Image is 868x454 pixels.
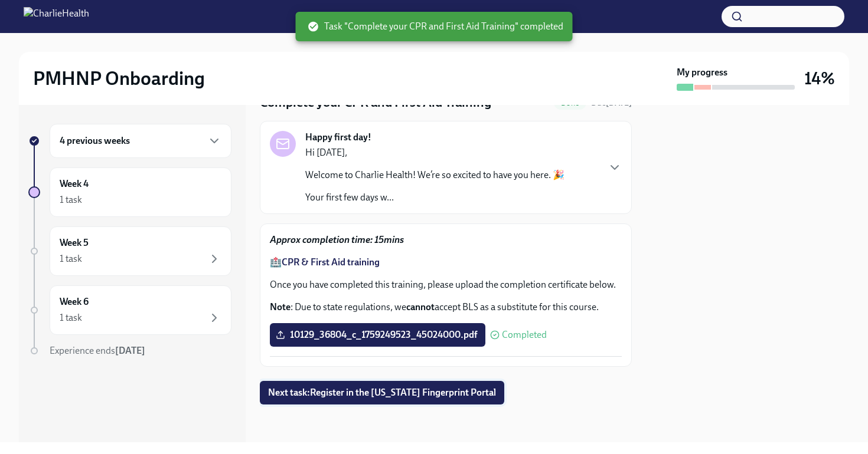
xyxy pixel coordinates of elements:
p: 🏥 [270,256,622,269]
strong: My progress [677,66,727,79]
a: Week 61 task [28,285,231,335]
div: 1 task [60,193,82,206]
div: 1 task [60,311,82,324]
strong: Approx completion time: 15mins [270,234,404,245]
p: Welcome to Charlie Health! We’re so excited to have you here. 🎉 [305,169,564,182]
strong: cannot [406,301,435,312]
strong: [DATE] [115,345,145,356]
h2: PMHNP Onboarding [33,67,205,90]
strong: [DATE] [606,98,632,108]
h3: 14% [804,68,835,89]
label: 10129_36804_c_1759249523_45024000.pdf [270,323,485,347]
div: 4 previous weeks [50,124,231,158]
strong: Happy first day! [305,131,371,144]
a: CPR & First Aid training [282,256,380,268]
h6: Week 6 [60,295,89,308]
span: Due [591,98,632,108]
a: Week 41 task [28,167,231,217]
span: Next task : Register in the [US_STATE] Fingerprint Portal [268,387,496,399]
h6: Week 5 [60,236,89,249]
h6: 4 previous weeks [60,134,130,147]
span: 10129_36804_c_1759249523_45024000.pdf [278,329,477,341]
img: CharlieHealth [24,7,89,26]
span: Completed [502,330,547,340]
p: Hi [DATE], [305,146,564,159]
h6: Week 4 [60,177,89,190]
p: : Due to state regulations, we accept BLS as a substitute for this course. [270,301,622,314]
span: Task "Complete your CPR and First Aid Training" completed [308,20,563,33]
button: Next task:Register in the [US_STATE] Fingerprint Portal [260,381,504,404]
div: 1 task [60,252,82,265]
p: Your first few days w... [305,191,564,204]
a: Week 51 task [28,226,231,276]
span: Experience ends [50,345,145,356]
p: Once you have completed this training, please upload the completion certificate below. [270,278,622,291]
strong: Note [270,301,291,312]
